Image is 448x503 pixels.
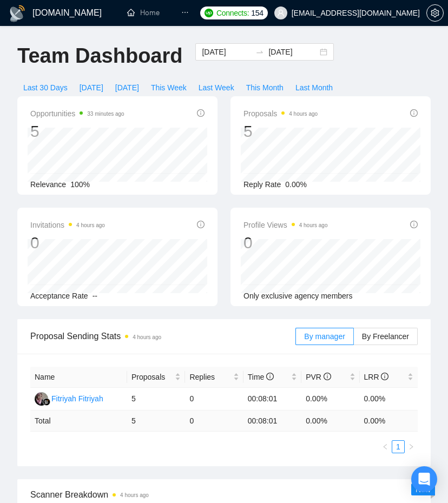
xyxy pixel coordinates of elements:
[243,107,318,120] span: Proposals
[193,79,240,96] button: Last Week
[277,9,285,17] span: user
[127,411,185,432] td: 5
[405,440,418,453] button: right
[243,233,328,253] div: 0
[76,222,105,228] time: 4 hours ago
[410,109,418,117] span: info-circle
[30,292,88,300] span: Acceptance Rate
[416,485,431,494] span: New
[35,394,103,402] a: FFFitriyah Fitriyah
[243,219,328,231] span: Profile Views
[285,180,307,189] span: 0.00%
[411,466,437,492] div: Open Intercom Messenger
[185,388,243,411] td: 0
[30,329,295,343] span: Proposal Sending Stats
[133,334,161,340] time: 4 hours ago
[243,180,281,189] span: Reply Rate
[30,180,66,189] span: Relevance
[410,221,418,228] span: info-circle
[243,121,318,142] div: 5
[266,373,274,380] span: info-circle
[299,222,328,228] time: 4 hours ago
[379,440,392,453] li: Previous Page
[87,111,124,117] time: 33 minutes ago
[30,411,127,432] td: Total
[189,371,230,383] span: Replies
[30,219,105,231] span: Invitations
[381,373,388,380] span: info-circle
[426,4,444,22] button: setting
[30,367,127,388] th: Name
[408,444,414,450] span: right
[216,7,249,19] span: Connects:
[30,121,124,142] div: 5
[30,488,418,501] span: Scanner Breakdown
[324,373,331,380] span: info-circle
[243,411,301,432] td: 00:08:01
[197,221,205,228] span: info-circle
[382,444,388,450] span: left
[379,440,392,453] button: left
[295,82,333,94] span: Last Month
[301,411,359,432] td: 0.00 %
[306,373,331,381] span: PVR
[205,9,213,17] img: upwork-logo.png
[251,7,263,19] span: 154
[120,492,149,498] time: 4 hours ago
[74,79,109,96] button: [DATE]
[70,180,90,189] span: 100%
[392,441,404,453] a: 1
[243,388,301,411] td: 00:08:01
[127,8,160,17] a: homeHome
[17,79,74,96] button: Last 30 Days
[197,109,205,117] span: info-circle
[145,79,193,96] button: This Week
[268,46,318,58] input: End date
[304,332,345,341] span: By manager
[109,79,145,96] button: [DATE]
[240,79,289,96] button: This Month
[199,82,234,94] span: Last Week
[289,79,339,96] button: Last Month
[151,82,187,94] span: This Week
[30,233,105,253] div: 0
[35,392,48,406] img: FF
[181,9,189,16] span: ellipsis
[246,82,284,94] span: This Month
[301,388,359,411] td: 0.00%
[392,440,405,453] li: 1
[93,292,97,300] span: --
[364,373,389,381] span: LRR
[51,393,103,405] div: Fitriyah Fitriyah
[360,388,418,411] td: 0.00%
[202,46,251,58] input: Start date
[115,82,139,94] span: [DATE]
[405,440,418,453] li: Next Page
[127,388,185,411] td: 5
[30,107,124,120] span: Opportunities
[17,43,182,69] h1: Team Dashboard
[360,411,418,432] td: 0.00 %
[43,398,50,406] img: gigradar-bm.png
[289,111,318,117] time: 4 hours ago
[243,292,353,300] span: Only exclusive agency members
[427,9,443,17] span: setting
[185,411,243,432] td: 0
[127,367,185,388] th: Proposals
[9,5,26,22] img: logo
[80,82,103,94] span: [DATE]
[255,48,264,56] span: to
[255,48,264,56] span: swap-right
[362,332,409,341] span: By Freelancer
[23,82,68,94] span: Last 30 Days
[248,373,274,381] span: Time
[185,367,243,388] th: Replies
[131,371,173,383] span: Proposals
[426,9,444,17] a: setting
